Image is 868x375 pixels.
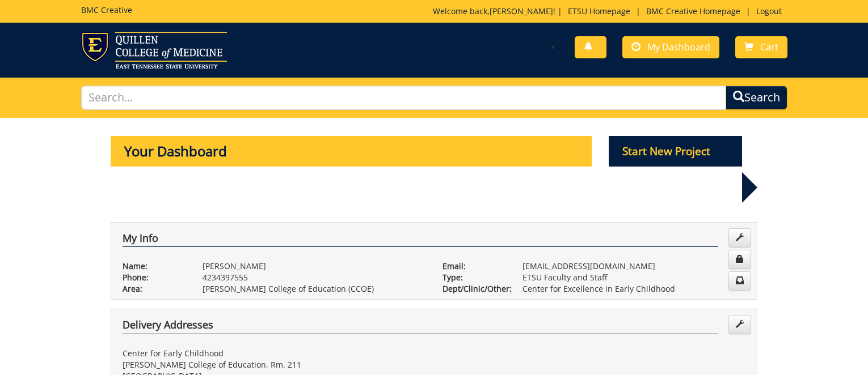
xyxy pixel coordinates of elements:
p: Your Dashboard [111,136,592,167]
a: Cart [735,36,787,58]
img: ETSU logo [81,32,227,69]
button: Search [726,86,787,110]
h4: My Info [123,233,718,248]
p: Start New Project [609,136,743,167]
span: My Dashboard [647,41,710,53]
p: [EMAIL_ADDRESS][DOMAIN_NAME] [523,261,745,272]
p: Type: [443,272,505,283]
h4: Delivery Addresses [123,319,718,334]
p: Dept/Clinic/Other: [443,283,505,295]
p: Area: [123,283,186,295]
p: Email: [443,261,505,272]
p: [PERSON_NAME] College of Education (CCOE) [203,283,425,295]
p: [PERSON_NAME] [203,261,425,272]
a: ETSU Homepage [562,6,636,16]
a: Logout [751,6,787,16]
input: Search... [81,86,726,110]
p: Welcome back, ! | | | [433,6,787,17]
a: BMC Creative Homepage [641,6,746,16]
p: ETSU Faculty and Staff [523,272,745,283]
a: My Dashboard [622,36,719,58]
p: Phone: [123,272,186,283]
p: Center for Excellence in Early Childhood [523,283,745,295]
a: Change Communication Preferences [728,271,751,291]
a: Start New Project [609,147,743,157]
a: Edit Addresses [728,315,751,334]
h5: BMC Creative [81,6,132,14]
p: Center for Early Childhood [123,348,425,359]
p: [PERSON_NAME] College of Education, Rm. 211 [123,359,425,370]
a: [PERSON_NAME] [490,6,553,16]
a: Edit Info [728,228,751,248]
a: Change Password [728,250,751,269]
p: 4234397555 [203,272,425,283]
p: Name: [123,261,186,272]
span: Cart [760,41,778,53]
